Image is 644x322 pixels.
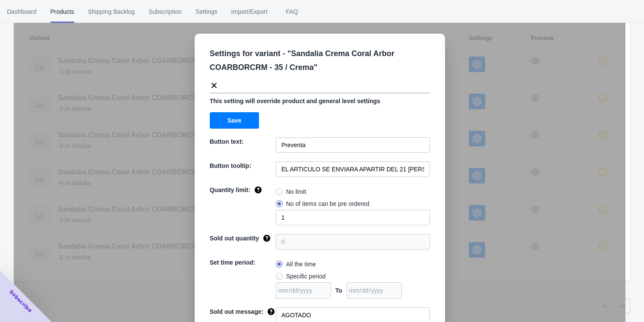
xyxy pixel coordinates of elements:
span: Set time period: [210,259,256,266]
span: Quantity limit: [210,186,250,193]
span: FAQ [281,0,303,23]
span: Settings [196,0,218,23]
span: Button text: [210,138,244,145]
span: Import/Export [231,0,268,23]
span: Shipping Backlog [88,0,135,23]
span: Subscription [148,0,182,23]
span: Specific period [286,272,326,281]
span: Sold out quantity [210,235,259,242]
span: No of items can be pre ordered [286,199,369,208]
span: Products [51,0,74,23]
span: No limit [286,187,306,196]
button: Save [210,112,259,129]
span: To [335,287,342,294]
span: Button tooltip: [210,162,251,169]
span: This setting will override product and general level settings [210,98,380,104]
span: Subscribe [8,288,34,314]
span: Sold out message: [210,308,263,315]
p: Settings for variant - " Sandalia Crema Coral Arbor COARBORCRM - 35 / Crema " [210,47,437,74]
span: Dashboard [7,0,37,23]
span: All the time [286,260,316,268]
span: Save [227,117,242,124]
